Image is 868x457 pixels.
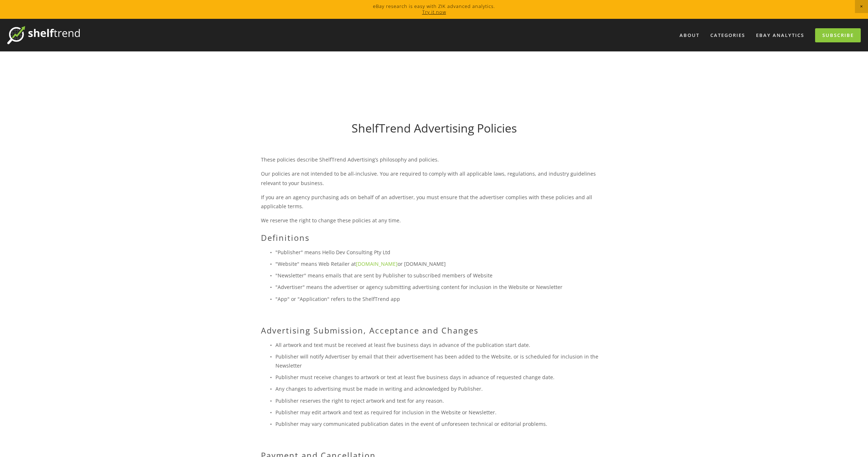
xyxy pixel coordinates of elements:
[275,271,607,280] p: "Newsletter" means emails that are sent by Publisher to subscribed members of Website
[815,28,861,42] a: Subscribe
[275,408,607,417] p: Publisher may edit artwork and text as required for inclusion in the Website or Newsletter.
[275,259,607,268] p: "Website" means Web Retailer at or [DOMAIN_NAME]
[275,396,607,405] p: Publisher reserves the right to reject artwork and text for any reason.
[261,216,607,225] p: We reserve the right to change these policies at any time.
[275,352,607,370] p: Publisher will notify Advertiser by email that their advertisement has been added to the Website,...
[422,9,446,15] a: Try it now
[675,29,704,41] a: About
[261,155,607,164] p: These policies describe ShelfTrend Advertising’s philosophy and policies.
[261,169,607,187] p: Our policies are not intended to be all-inclusive. You are required to comply with all applicable...
[275,340,607,349] p: All artwork and text must be received at least five business days in advance of the publication s...
[275,294,607,303] p: "App" or "Application" refers to the ShelfTrend app
[261,193,607,211] p: If you are an agency purchasing ads on behalf of an advertiser, you must ensure that the advertis...
[275,419,607,428] p: Publisher may vary communicated publication dates in the event of unforeseen technical or editori...
[261,326,607,335] h2: Advertising Submission, Acceptance and Changes
[706,29,750,41] div: Categories
[356,260,398,267] a: [DOMAIN_NAME]
[275,282,607,292] p: "Advertiser" means the advertiser or agency submitting advertising content for inclusion in the W...
[261,121,607,135] h1: ShelfTrend Advertising Policies
[261,233,607,242] h2: Definitions
[751,29,809,41] a: eBay Analytics
[275,248,607,257] p: "Publisher" means Hello Dev Consulting Pty Ltd
[275,373,607,382] p: Publisher must receive changes to artwork or text at least five business days in advance of reque...
[275,384,607,393] p: Any changes to advertising must be made in writing and acknowledged by Publisher.
[7,26,80,44] img: ShelfTrend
